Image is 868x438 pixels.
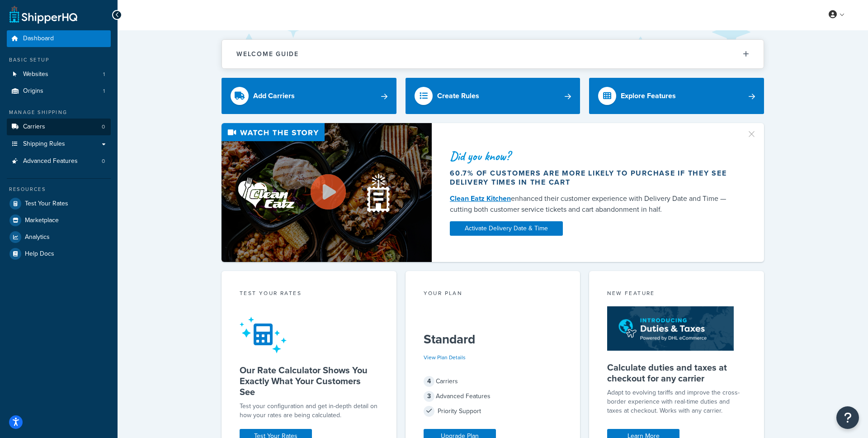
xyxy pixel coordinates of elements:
[7,153,111,170] li: Advanced Features
[7,30,111,47] a: Dashboard
[222,40,764,68] button: Welcome Guide
[7,136,111,152] a: Shipping Rules
[607,289,746,300] div: New Feature
[424,390,562,403] div: Advanced Features
[25,200,68,208] span: Test Your Rates
[424,375,562,388] div: Carriers
[7,186,111,193] div: Resources
[7,56,111,64] div: Basic Setup
[607,388,746,415] p: Adapt to evolving tariffs and improve the cross-border experience with real-time duties and taxes...
[103,71,105,78] span: 1
[23,87,43,95] span: Origins
[23,140,65,148] span: Shipping Rules
[7,66,111,83] li: Websites
[450,221,563,236] a: Activate Delivery Date & Time
[7,195,111,212] a: Test Your Rates
[102,123,105,131] span: 0
[450,193,511,204] a: Clean Eatz Kitchen
[222,123,432,262] img: Video thumbnail
[406,78,580,114] a: Create Rules
[240,289,378,300] div: Test your rates
[23,35,54,43] span: Dashboard
[103,87,105,95] span: 1
[424,289,562,300] div: Your Plan
[25,217,59,224] span: Marketplace
[7,229,111,245] a: Analytics
[424,391,434,402] span: 3
[7,153,111,170] a: Advanced Features0
[222,78,396,114] a: Add Carriers
[836,406,859,429] button: Open Resource Center
[424,353,466,362] a: View Plan Details
[240,402,378,420] div: Test your configuration and get in-depth detail on how your rates are being calculated.
[25,233,50,241] span: Analytics
[23,123,45,131] span: Carriers
[7,109,111,116] div: Manage Shipping
[7,83,111,100] li: Origins
[424,332,562,347] h5: Standard
[253,90,295,102] div: Add Carriers
[437,90,479,102] div: Create Rules
[450,150,736,162] div: Did you know?
[7,119,111,135] li: Carriers
[25,250,54,258] span: Help Docs
[424,376,434,387] span: 4
[236,51,299,57] h2: Welcome Guide
[7,83,111,100] a: Origins1
[7,212,111,229] a: Marketplace
[7,119,111,135] a: Carriers0
[23,157,78,165] span: Advanced Features
[607,362,746,384] h5: Calculate duties and taxes at checkout for any carrier
[450,169,736,187] div: 60.7% of customers are more likely to purchase if they see delivery times in the cart
[7,66,111,83] a: Websites1
[240,365,378,397] h5: Our Rate Calculator Shows You Exactly What Your Customers See
[450,193,736,215] div: enhanced their customer experience with Delivery Date and Time — cutting both customer service ti...
[7,246,111,262] a: Help Docs
[621,90,676,102] div: Explore Features
[23,71,48,78] span: Websites
[424,405,562,418] div: Priority Support
[102,157,105,165] span: 0
[589,78,764,114] a: Explore Features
